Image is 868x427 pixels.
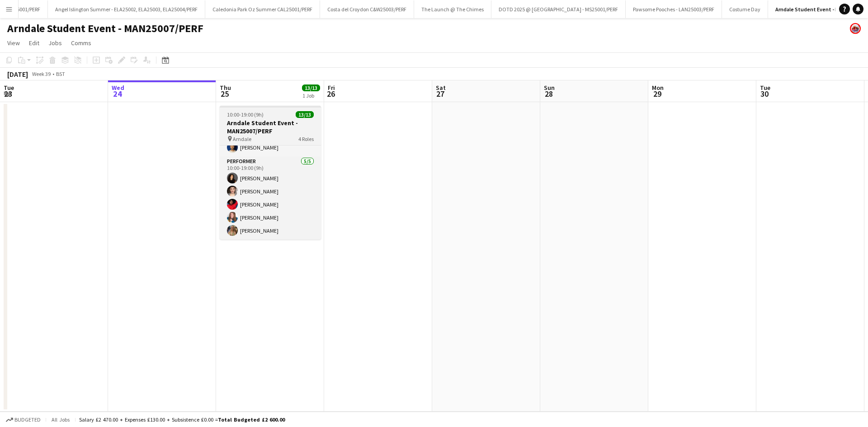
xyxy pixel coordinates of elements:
[544,84,555,92] span: Sun
[30,70,52,77] span: Week 39
[79,416,285,423] div: Salary £2 470.00 + Expenses £130.00 + Subsistence £0.00 =
[434,89,446,99] span: 27
[227,111,264,118] span: 10:00-19:00 (9h)
[29,39,39,47] span: Edit
[48,39,62,47] span: Jobs
[759,89,770,99] span: 30
[50,416,71,423] span: All jobs
[25,37,43,49] a: Edit
[45,37,66,49] a: Jobs
[320,0,414,18] button: Costa del Croydon C&W25003/PERF
[220,156,321,239] app-card-role: Performer5/510:00-19:00 (9h)[PERSON_NAME][PERSON_NAME][PERSON_NAME][PERSON_NAME][PERSON_NAME]
[218,89,231,99] span: 25
[850,23,861,34] app-user-avatar: Bakehouse Costume
[205,0,320,18] button: Caledonia Park Oz Summer CAL25001/PERF
[298,136,314,142] span: 4 Roles
[7,39,20,47] span: View
[5,415,42,425] button: Budgeted
[67,37,95,49] a: Comms
[722,0,768,18] button: Costume Day
[491,0,626,18] button: DOTD 2025 @ [GEOGRAPHIC_DATA] - MS25001/PERF
[4,37,24,49] a: View
[112,84,124,92] span: Wed
[48,0,205,18] button: Angel Islington Summer - ELA25002, ELA25003, ELA25004/PERF
[652,84,664,92] span: Mon
[4,84,14,92] span: Tue
[110,89,124,99] span: 24
[218,416,285,423] span: Total Budgeted £2 600.00
[56,70,65,77] div: BST
[296,111,314,118] span: 13/13
[71,39,91,47] span: Comms
[326,89,335,99] span: 26
[542,89,555,99] span: 28
[414,0,491,18] button: The Launch @ The Chimes
[760,84,770,92] span: Tue
[302,84,320,91] span: 13/13
[14,417,41,423] span: Budgeted
[7,22,203,35] h1: Arndale Student Event - MAN25007/PERF
[7,70,28,79] div: [DATE]
[220,106,321,239] app-job-card: 10:00-19:00 (9h)13/13Arndale Student Event - MAN25007/PERF Arndale4 Roles[PERSON_NAME][PERSON_NAM...
[2,89,14,99] span: 23
[651,89,664,99] span: 29
[302,92,320,99] div: 1 Job
[436,84,446,92] span: Sat
[233,136,251,142] span: Arndale
[626,0,722,18] button: Pawsome Pooches - LAN25003/PERF
[328,84,335,92] span: Fri
[220,84,231,92] span: Thu
[220,119,321,135] h3: Arndale Student Event - MAN25007/PERF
